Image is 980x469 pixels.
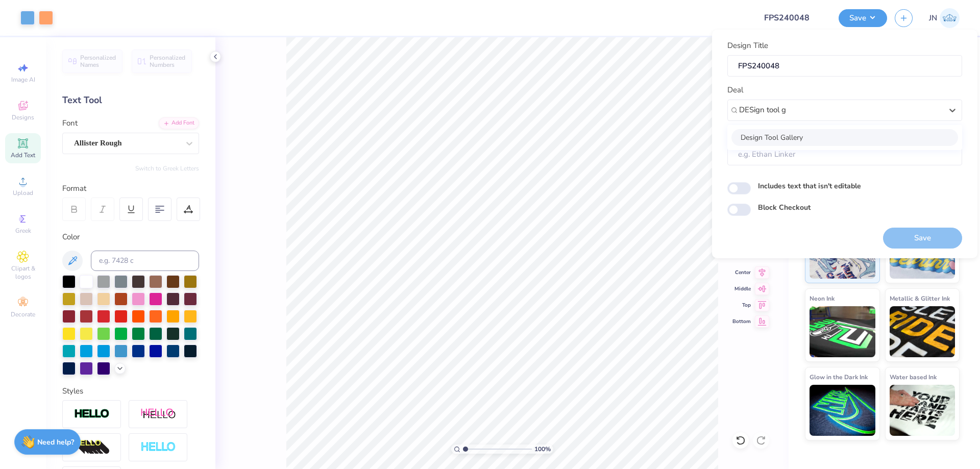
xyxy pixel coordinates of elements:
[810,372,868,382] span: Glow in the Dark Ink
[890,293,950,304] span: Metallic & Glitter Ink
[890,372,937,382] span: Water based Ink
[940,8,960,28] img: Jacky Noya
[810,306,875,357] img: Neon Ink
[62,93,199,107] div: Text Tool
[62,231,199,243] div: Color
[534,445,551,454] span: 100 %
[890,306,955,357] img: Metallic & Glitter Ink
[140,408,176,421] img: Shadow
[810,385,875,436] img: Glow in the Dark Ink
[74,408,110,420] img: Stroke
[810,293,835,304] span: Neon Ink
[62,385,199,397] div: Styles
[758,202,811,213] label: Block Checkout
[11,310,35,318] span: Decorate
[135,164,199,172] button: Switch to Greek Letters
[929,12,937,24] span: JN
[756,8,831,28] input: Untitled Design
[62,183,200,194] div: Format
[15,227,31,235] span: Greek
[37,437,74,447] strong: Need help?
[732,285,751,292] span: Middle
[74,439,110,456] img: 3d Illusion
[13,189,33,197] span: Upload
[12,113,34,121] span: Designs
[62,117,78,129] label: Font
[150,54,186,68] span: Personalized Numbers
[839,9,887,27] button: Save
[727,40,768,52] label: Design Title
[140,441,176,453] img: Negative Space
[11,151,35,159] span: Add Text
[732,302,751,309] span: Top
[732,269,751,276] span: Center
[5,264,41,281] span: Clipart & logos
[727,84,743,96] label: Deal
[91,251,199,271] input: e.g. 7428 c
[11,76,35,84] span: Image AI
[732,318,751,325] span: Bottom
[80,54,116,68] span: Personalized Names
[890,385,955,436] img: Water based Ink
[758,181,861,191] label: Includes text that isn't editable
[159,117,199,129] div: Add Font
[929,8,960,28] a: JN
[731,129,958,146] div: Design Tool Gallery
[727,143,962,165] input: e.g. Ethan Linker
